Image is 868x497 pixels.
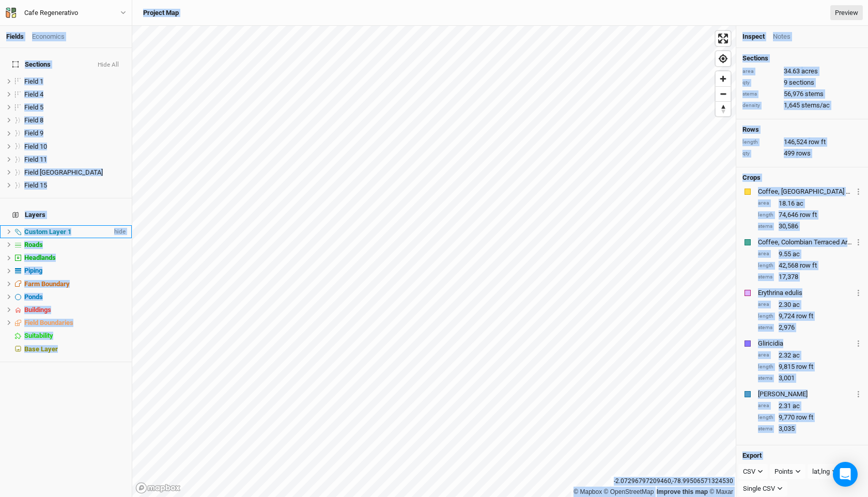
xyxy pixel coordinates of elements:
button: Points [770,464,805,479]
span: Ponds [24,293,43,301]
div: Field 11 [24,156,126,164]
div: Cafe Regenerativo [24,8,78,18]
span: Field 11 [24,156,47,163]
div: 9,724 [758,312,862,321]
div: 2.31 [758,401,862,411]
div: 18.16 [758,199,862,208]
span: row ft [796,312,813,321]
div: stems [758,375,773,382]
button: Hide All [97,61,119,69]
div: 17,378 [758,272,862,282]
div: Points [774,467,793,477]
div: Roads [24,241,126,249]
a: Mapbox logo [135,482,181,494]
div: 30,586 [758,222,862,231]
div: length [758,313,773,320]
button: Single CSV [738,481,787,496]
span: hide [112,225,126,238]
div: -2.07296797209460 , -78.99506571324530 [611,476,736,487]
span: ac [793,351,800,360]
div: 74,646 [758,210,862,220]
button: Crop Usage [855,287,862,299]
button: Crop Usage [855,388,862,400]
button: Reset bearing to north [716,101,731,116]
span: Zoom in [716,71,731,86]
span: Custom Layer 1 [24,228,71,236]
span: ac [793,401,800,411]
h4: Layers [6,205,126,225]
div: 9,815 [758,362,862,371]
div: Piping [24,267,126,275]
span: acres [801,67,818,76]
div: lat,lng [812,467,830,477]
div: area [742,68,779,75]
div: Headlands [24,254,126,262]
div: Base Layer [24,345,126,353]
div: Field 4 [24,90,126,99]
span: Reset bearing to north [716,102,731,116]
span: Farm Boundary [24,280,70,288]
div: length [742,138,779,146]
h4: Sections [742,54,862,63]
div: 42,568 [758,261,862,270]
div: Field 13 Headland Field [24,168,126,177]
canvas: Map [132,26,736,497]
a: Fields [6,33,24,40]
a: OpenStreetMap [604,488,654,495]
div: 9.55 [758,250,862,259]
div: 1,645 [742,101,862,110]
div: Erythrina edulis [758,288,853,298]
a: Improve this map [657,488,708,495]
div: qty [742,150,779,158]
button: lat,lng [808,464,842,479]
div: Coffee, Brazil Mechanized Arabica [758,187,853,196]
span: row ft [800,210,817,220]
div: 3,001 [758,374,862,383]
span: Field Boundaries [24,319,73,327]
div: Single CSV [743,484,775,494]
button: Enter fullscreen [716,31,731,46]
span: row ft [796,362,813,371]
div: Field 1 [24,77,126,86]
button: Cafe Regenerativo [5,7,127,19]
div: stems [758,425,773,433]
h4: Export [742,452,862,460]
div: length [758,211,773,219]
button: CSV [738,464,768,479]
span: Field 1 [24,77,43,85]
h3: Project Map [143,9,179,17]
div: Gliricidia [758,339,853,348]
div: area [758,402,773,410]
span: Field 9 [24,129,43,137]
div: 2.32 [758,351,862,360]
div: length [758,262,773,270]
button: Find my location [716,51,731,66]
div: Field 5 [24,103,126,112]
div: Suitability [24,332,126,340]
div: Field 8 [24,116,126,125]
span: row ft [809,137,826,147]
button: Crop Usage [855,236,862,248]
div: Farm Boundary [24,280,126,288]
span: sections [789,78,814,87]
div: density [742,102,779,110]
span: stems/ac [801,101,830,110]
div: length [758,414,773,422]
div: Field 9 [24,129,126,137]
div: qty [742,79,779,87]
div: 3,035 [758,424,862,433]
a: Mapbox [574,488,602,495]
div: Notes [773,32,791,41]
div: Custom Layer 1 [24,228,112,236]
span: Sections [12,60,51,69]
span: Field 4 [24,90,43,98]
div: 9 [742,78,862,87]
span: ac [796,199,803,208]
h4: Rows [742,126,862,134]
button: Zoom out [716,86,731,101]
div: area [758,250,773,258]
div: Inspect [742,32,765,41]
